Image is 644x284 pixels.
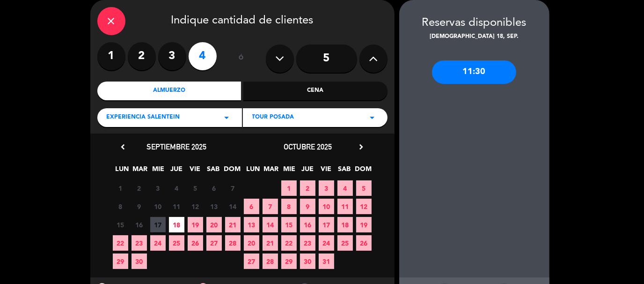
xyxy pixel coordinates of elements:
[243,82,388,100] div: Cena
[356,199,372,214] span: 12
[132,217,147,232] span: 16
[300,217,315,232] span: 16
[187,164,203,179] span: VIE
[319,217,334,232] span: 17
[151,164,166,179] span: MIE
[113,254,128,269] span: 29
[97,82,241,100] div: Almuerzo
[225,217,241,232] span: 21
[147,142,207,151] span: septiembre 2025
[282,164,297,179] span: MIE
[97,7,388,35] div: Indique cantidad de clientes
[263,164,279,179] span: MAR
[263,235,278,251] span: 21
[113,199,128,214] span: 8
[399,14,549,32] div: Reservas disponibles
[206,180,222,196] span: 6
[300,180,315,196] span: 2
[113,180,128,196] span: 1
[281,180,297,196] span: 1
[245,164,261,179] span: LUN
[189,42,217,70] label: 4
[432,60,516,84] div: 11:30
[150,180,166,196] span: 3
[150,235,166,251] span: 24
[319,180,334,196] span: 3
[114,164,130,179] span: LUN
[132,235,147,251] span: 23
[221,112,233,123] i: arrow_drop_down
[244,254,259,269] span: 27
[150,217,166,232] span: 17
[225,180,241,196] span: 7
[113,217,128,232] span: 15
[226,42,256,75] div: ó
[118,142,128,152] i: chevron_left
[356,235,372,251] span: 26
[169,164,184,179] span: JUE
[206,199,222,214] span: 13
[132,254,147,269] span: 30
[318,164,334,179] span: VIE
[300,235,315,251] span: 23
[244,217,259,232] span: 13
[337,235,353,251] span: 25
[107,113,180,122] span: Experiencia Salentein
[150,199,166,214] span: 10
[337,164,352,179] span: SAB
[281,254,297,269] span: 29
[281,235,297,251] span: 22
[263,217,278,232] span: 14
[337,199,353,214] span: 11
[188,217,203,232] span: 19
[132,199,147,214] span: 9
[206,217,222,232] span: 20
[399,32,549,42] div: [DEMOGRAPHIC_DATA] 18, sep.
[300,199,315,214] span: 9
[169,199,184,214] span: 11
[132,164,148,179] span: MAR
[188,180,203,196] span: 5
[244,199,259,214] span: 6
[355,164,370,179] span: DOM
[169,180,184,196] span: 4
[319,254,334,269] span: 31
[252,113,294,122] span: Tour Posada
[263,199,278,214] span: 7
[225,199,241,214] span: 14
[281,199,297,214] span: 8
[319,235,334,251] span: 24
[188,199,203,214] span: 12
[367,112,378,123] i: arrow_drop_down
[281,217,297,232] span: 15
[128,42,156,70] label: 2
[356,217,372,232] span: 19
[300,254,315,269] span: 30
[319,199,334,214] span: 10
[158,42,186,70] label: 3
[357,142,366,152] i: chevron_right
[225,235,241,251] span: 28
[206,235,222,251] span: 27
[263,254,278,269] span: 28
[205,164,221,179] span: SAB
[300,164,315,179] span: JUE
[224,164,239,179] span: DOM
[132,180,147,196] span: 2
[97,42,125,70] label: 1
[356,180,372,196] span: 5
[113,235,128,251] span: 22
[244,235,259,251] span: 20
[169,217,184,232] span: 18
[188,235,203,251] span: 26
[169,235,184,251] span: 25
[106,15,117,27] i: close
[337,217,353,232] span: 18
[337,180,353,196] span: 4
[284,142,332,151] span: octubre 2025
